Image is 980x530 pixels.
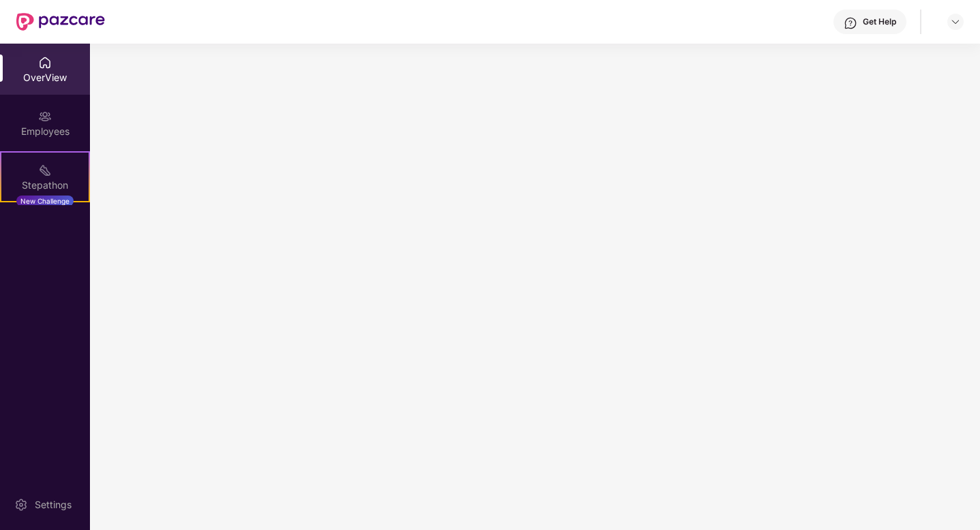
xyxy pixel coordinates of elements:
div: Stepathon [1,178,89,192]
img: svg+xml;base64,PHN2ZyB4bWxucz0iaHR0cDovL3d3dy53My5vcmcvMjAwMC9zdmciIHdpZHRoPSIyMSIgaGVpZ2h0PSIyMC... [38,163,52,177]
img: svg+xml;base64,PHN2ZyBpZD0iU2V0dGluZy0yMHgyMCIgeG1sbnM9Imh0dHA6Ly93d3cudzMub3JnLzIwMDAvc3ZnIiB3aW... [14,498,28,512]
div: Settings [31,498,76,512]
img: svg+xml;base64,PHN2ZyBpZD0iSGVscC0zMngzMiIgeG1sbnM9Imh0dHA6Ly93d3cudzMub3JnLzIwMDAvc3ZnIiB3aWR0aD... [844,16,857,30]
img: svg+xml;base64,PHN2ZyBpZD0iRW1wbG95ZWVzIiB4bWxucz0iaHR0cDovL3d3dy53My5vcmcvMjAwMC9zdmciIHdpZHRoPS... [38,110,52,123]
div: New Challenge [16,196,74,206]
img: svg+xml;base64,PHN2ZyBpZD0iSG9tZSIgeG1sbnM9Imh0dHA6Ly93d3cudzMub3JnLzIwMDAvc3ZnIiB3aWR0aD0iMjAiIG... [38,56,52,69]
img: svg+xml;base64,PHN2ZyBpZD0iRHJvcGRvd24tMzJ4MzIiIHhtbG5zPSJodHRwOi8vd3d3LnczLm9yZy8yMDAwL3N2ZyIgd2... [950,16,961,27]
img: New Pazcare Logo [16,13,105,31]
div: Get Help [863,16,896,27]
